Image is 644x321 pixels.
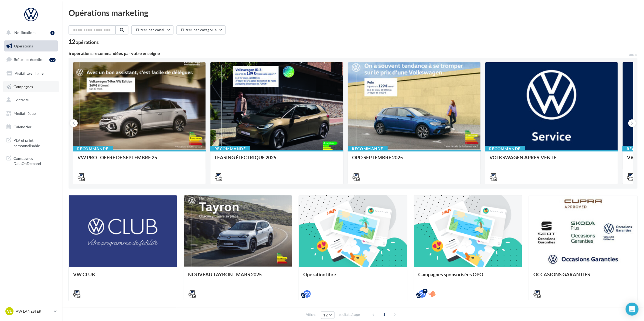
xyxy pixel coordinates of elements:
a: Opérations [3,40,59,52]
a: Médiathèque [3,108,59,119]
a: Campagnes [3,81,59,92]
span: Campagnes [13,84,33,89]
span: Médiathèque [13,111,36,116]
div: Campagnes sponsorisées OPO [418,272,518,282]
a: VL VW LANESTER [4,306,58,316]
div: 2 [423,289,428,294]
div: LEASING ÉLECTRIQUE 2025 [215,155,339,165]
div: VW CLUB [73,272,173,282]
span: Notifications [14,30,36,35]
div: VW PRO - OFFRE DE SEPTEMBRE 25 [77,155,201,165]
a: Campagnes DataOnDemand [3,153,59,168]
span: Afficher [306,312,318,317]
div: Open Intercom Messenger [626,303,639,316]
div: OPO SEPTEMBRE 2025 [352,155,476,165]
span: Contacts [13,98,29,102]
div: Recommandé [210,146,250,152]
p: VW LANESTER [16,309,52,314]
span: résultats/page [338,312,360,317]
div: 6 opérations recommandées par votre enseigne [69,51,629,56]
button: Filtrer par canal [131,25,173,34]
div: VOLKSWAGEN APRES-VENTE [490,155,614,165]
span: Calendrier [13,125,32,129]
div: NOUVEAU TAYRON - MARS 2025 [188,272,288,282]
span: VL [7,309,12,314]
a: Calendrier [3,121,59,133]
a: Boîte de réception99 [3,54,59,65]
div: Recommandé [73,146,113,152]
button: Filtrer par catégorie [176,25,226,34]
div: 99 [49,58,56,62]
span: Campagnes DataOnDemand [13,155,56,166]
div: 1 [50,31,54,35]
span: 12 [323,313,328,317]
div: OCCASIONS GARANTIES [533,272,633,282]
div: 12 [69,39,99,45]
span: Opérations [14,44,33,48]
span: Visibilité en ligne [15,71,43,75]
button: Notifications 1 [3,27,57,38]
span: Boîte de réception [14,57,45,62]
div: Recommandé [348,146,388,152]
div: Opérations marketing [69,9,638,17]
div: Recommandé [485,146,525,152]
span: PLV et print personnalisable [13,137,56,148]
button: 12 [321,311,335,319]
a: Visibilité en ligne [3,68,59,79]
a: Contacts [3,94,59,106]
div: opérations [76,40,99,44]
span: 1 [380,310,389,319]
div: Opération libre [303,272,403,282]
a: PLV et print personnalisable [3,134,59,150]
